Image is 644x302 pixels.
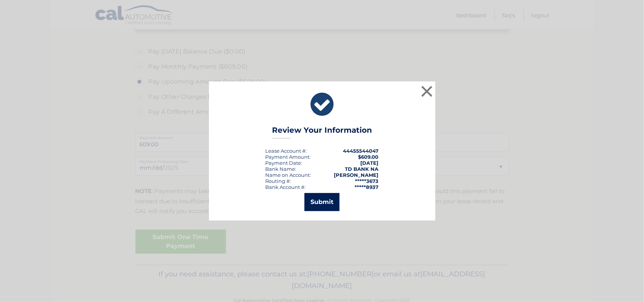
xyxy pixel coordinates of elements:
[343,148,379,154] strong: 44455544047
[334,172,379,178] strong: [PERSON_NAME]
[361,160,379,166] span: [DATE]
[358,154,379,160] span: $609.00
[266,160,303,166] div: :
[266,148,307,154] div: Lease Account #:
[266,160,301,166] span: Payment Date
[266,166,297,172] div: Bank Name:
[266,154,311,160] div: Payment Amount:
[266,184,306,190] div: Bank Account #:
[266,178,291,184] div: Routing #:
[272,126,372,139] h3: Review Your Information
[266,172,311,178] div: Name on Account:
[345,166,379,172] strong: TD BANK NA
[420,84,435,99] button: ×
[304,193,340,211] button: Submit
